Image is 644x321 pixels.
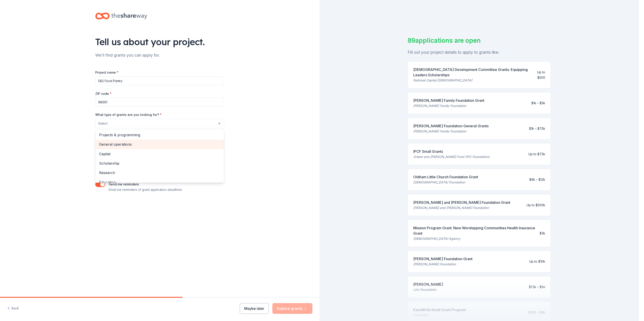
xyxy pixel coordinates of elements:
span: Projects & programming [99,132,220,138]
span: Education [99,179,220,185]
span: Scholarship [99,160,220,166]
span: Capital [99,151,220,157]
span: General operations [99,141,220,147]
button: Select [95,119,224,128]
div: Select [95,129,224,183]
span: Research [99,170,220,176]
span: Select [98,121,108,126]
